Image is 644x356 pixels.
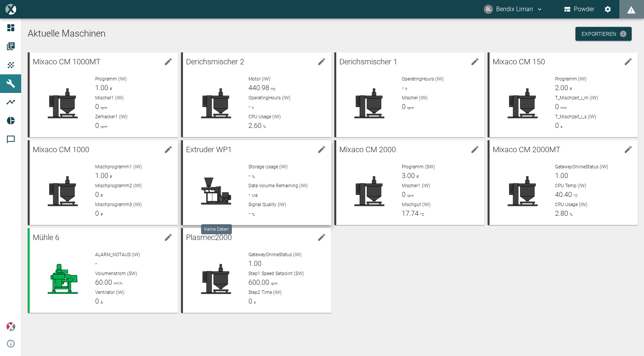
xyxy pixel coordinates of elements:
[95,209,99,217] span: 0
[99,124,107,129] span: rpm
[181,140,331,225] a: Extruder WP1edit machineStorage Usage (IW)-%Data Volume Remaining (IW)-MBSignal Quality (IW)-%
[99,300,103,304] span: A
[248,297,252,305] span: 0
[406,106,414,110] span: rpm
[95,114,127,119] span: Zerhacker1 (IW)
[575,27,632,41] a: Exportieren
[95,84,108,92] span: 1.00
[95,290,124,295] span: Ventilator (IW)
[555,84,568,92] span: 2.00
[248,171,250,180] span: -
[108,87,112,91] span: #
[339,145,396,154] span: Mixaco CM 2000
[95,202,142,207] span: Mischprogramm3 (IW)
[112,281,122,285] span: m³/h
[568,87,572,91] span: #
[484,5,493,14] div: BL
[33,233,59,242] span: Mühle 6
[555,190,572,198] span: 40.40
[555,202,587,207] span: CPU Usage (IW)
[248,183,308,188] span: Data Volume Remaining (IW)
[467,142,483,157] button: edit machine
[95,164,142,170] span: Mischprogramm1 (IW)
[33,57,101,66] span: Mixaco CM 1000MT
[108,175,112,179] span: #
[186,57,244,66] span: Derichsmischer 2
[419,212,424,217] span: °C
[402,171,415,180] span: 3.00
[568,212,572,217] span: %
[99,212,103,217] span: #
[402,190,406,198] span: 0
[248,290,282,295] span: Step2 Time (IW)
[555,95,598,101] span: T_Mischzeit_i_m (IW)
[161,54,176,69] button: edit machine
[28,140,178,225] a: Mixaco CM 1000edit machineMischprogramm1 (IW)1.00#Mischprogramm2 (IW)0#Mischprogramm3 (IW)0#
[488,52,638,137] a: Mixaco CM 150edit machineProgramm (IW)2.00#T_Mischzeit_i_m (IW)0minT_Mischzeit_i_s (IW)0s
[95,95,124,101] span: Mischer1 (IW)
[250,175,255,179] span: %
[334,140,485,225] a: Mixaco CM 2000edit machineProgramm (SW)3.00#Mischer1 (IW)0rpmMischgut (IW)17.74°C
[248,278,269,286] span: 600.00
[95,102,99,111] span: 0
[161,230,176,245] button: edit machine
[262,124,266,129] span: %
[555,183,586,188] span: CPU Temp (IW)
[95,271,137,276] span: Volumenstrom (SW)
[402,164,435,170] span: Programm (SW)
[402,202,431,207] span: Mischgut (IW)
[555,164,608,170] span: GatewayOnlineStatus (IW)
[248,121,262,129] span: 2.60
[269,281,278,285] span: rpm
[248,84,269,92] span: 440.98
[555,209,568,217] span: 2.80
[406,193,414,198] span: rpm
[314,230,329,245] button: edit machine
[402,95,428,101] span: Mischer (IW)
[415,175,419,179] span: #
[404,87,407,91] span: h
[555,114,596,119] span: T_Mischzeit_i_s (IW)
[248,209,250,217] span: -
[250,106,254,110] span: h
[99,106,107,110] span: rpm
[248,102,250,111] span: -
[95,278,112,286] span: 60.00
[563,2,596,16] button: Powder
[248,252,302,257] span: GatewayOnlineStatus (IW)
[555,121,559,129] span: 0
[619,30,627,38] svg: Jetzt mit HF Export
[248,114,281,119] span: CPU Usage (IW)
[99,193,103,198] span: #
[559,106,567,110] span: min
[161,142,176,157] button: edit machine
[28,228,178,313] a: Mühle 6edit machineALARM_NOTAUS (IW)-Volumenstrom (SW)60.00m³/hVentilator (IW)0A
[555,171,568,180] span: 1.00
[402,84,404,92] span: -
[314,54,329,69] button: edit machine
[95,183,142,188] span: Mischprogramm2 (IW)
[402,183,430,188] span: Mischer1 (IW)
[493,57,545,66] span: Mixaco CM 150
[95,259,97,267] span: -
[95,297,99,305] span: 0
[186,233,232,242] span: Plasmec2000
[250,212,255,217] span: %
[488,140,638,225] a: Mixaco CM 2000MTedit machineGatewayOnlineStatus (IW)1.00CPU Temp (IW)40.40°CCPU Usage (IW)2.80%
[6,322,15,331] img: Xplore Logo
[621,142,636,157] button: edit machine
[28,28,638,40] h1: Aktuelle Maschinen
[248,76,270,82] span: Motor (IW)
[269,87,275,91] span: Hz
[33,145,89,154] span: Mixaco CM 1000
[402,209,419,217] span: 17.74
[252,300,256,304] span: s
[467,54,483,69] button: edit machine
[248,202,286,207] span: Signal Quality (IW)
[95,121,99,129] span: 0
[5,4,16,14] img: logo
[402,102,406,111] span: 0
[248,271,304,276] span: Step1 Speed Setpoint (SW)
[95,252,140,257] span: ALARM_NOTAUS (IW)
[201,224,232,234] div: Keine Daten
